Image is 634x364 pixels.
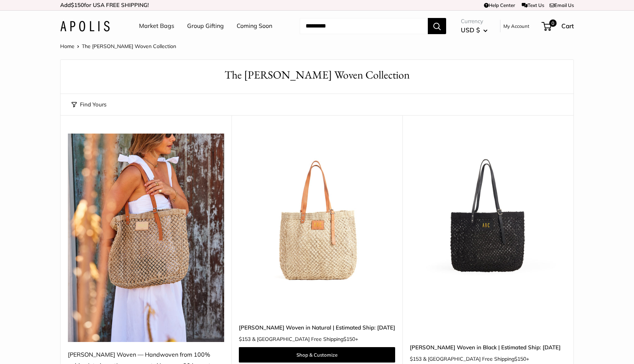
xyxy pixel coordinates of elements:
a: Shop & Customize [239,347,395,363]
span: $150 [71,1,84,8]
span: 0 [549,19,557,27]
input: Search... [300,18,428,34]
span: & [GEOGRAPHIC_DATA] Free Shipping + [252,336,358,342]
button: Search [428,18,446,34]
span: $153 [239,336,251,342]
img: Mercado Woven — Handwoven from 100% golden jute by artisan women taking over 20 hours to craft. [68,134,224,342]
span: & [GEOGRAPHIC_DATA] Free Shipping + [423,356,529,361]
button: USD $ [461,24,488,36]
span: $150 [343,336,355,342]
a: Help Center [484,2,515,8]
span: $150 [514,356,526,362]
nav: Breadcrumb [60,41,176,51]
a: 0 Cart [542,20,574,32]
img: Mercado Woven in Natural | Estimated Ship: Oct. 19th [239,134,395,290]
a: Market Bags [139,21,174,32]
a: Home [60,43,74,50]
span: Currency [461,16,488,26]
a: Mercado Woven in Natural | Estimated Ship: Oct. 19thMercado Woven in Natural | Estimated Ship: Oc... [239,134,395,290]
a: Text Us [522,2,544,8]
span: $153 [410,356,422,362]
span: USD $ [461,26,480,34]
a: My Account [503,22,529,30]
button: Find Yours [72,99,106,110]
h1: The [PERSON_NAME] Woven Collection [72,67,562,83]
span: The [PERSON_NAME] Woven Collection [82,43,176,50]
a: Coming Soon [237,21,272,32]
a: Email Us [550,2,574,8]
a: [PERSON_NAME] Woven in Natural | Estimated Ship: [DATE] [239,323,395,332]
img: Mercado Woven in Black | Estimated Ship: Oct. 19th [410,134,566,290]
a: Mercado Woven in Black | Estimated Ship: Oct. 19thMercado Woven in Black | Estimated Ship: Oct. 19th [410,134,566,290]
a: [PERSON_NAME] Woven in Black | Estimated Ship: [DATE] [410,343,566,352]
img: Apolis [60,21,110,32]
span: Cart [561,22,574,30]
a: Group Gifting [187,21,224,32]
